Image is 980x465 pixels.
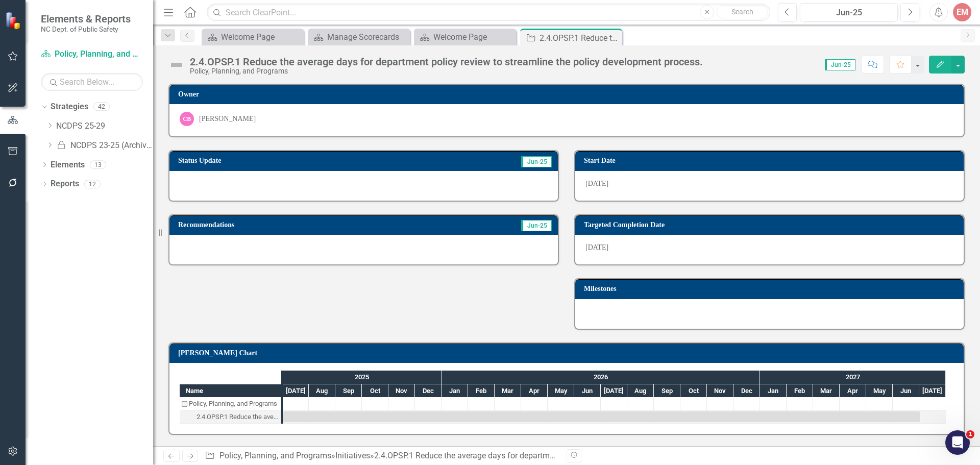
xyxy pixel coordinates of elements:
[90,160,106,169] div: 13
[219,451,331,460] a: Policy, Planning, and Programs
[442,371,760,384] div: 2026
[178,221,418,229] h3: Recommendations
[731,8,753,16] span: Search
[574,384,601,398] div: Jun
[825,59,855,70] span: Jun-25
[180,410,281,424] div: Task: Start date: 2025-07-01 End date: 2027-07-01
[335,384,362,398] div: Sep
[84,180,101,188] div: 12
[283,384,309,398] div: Jul
[189,397,277,410] div: Policy, Planning, and Programs
[733,384,760,398] div: Dec
[627,384,654,398] div: Aug
[495,384,521,398] div: Mar
[601,384,627,398] div: Jul
[283,411,920,422] div: Task: Start date: 2025-07-01 End date: 2027-07-01
[953,3,971,21] button: EM
[707,384,733,398] div: Nov
[866,384,893,398] div: May
[585,180,608,187] span: [DATE]
[442,384,468,398] div: Jan
[327,31,407,43] div: Manage Scorecards
[893,384,919,398] div: Jun
[584,285,959,292] h3: Milestones
[840,384,866,398] div: Apr
[178,90,959,98] h3: Owner
[56,120,153,132] a: NCDPS 25-29
[760,384,787,398] div: Jan
[178,349,959,357] h3: [PERSON_NAME] Chart
[803,7,894,19] div: Jun-25
[41,73,143,91] input: Search Below...
[813,384,840,398] div: Mar
[178,157,394,164] h3: Status Update
[310,31,407,43] a: Manage Scorecards
[41,25,131,33] small: NC Dept. of Public Safety
[680,384,707,398] div: Oct
[56,140,153,152] a: NCDPS 23-25 (Archive)
[468,384,495,398] div: Feb
[180,397,281,410] div: Policy, Planning, and Programs
[787,384,813,398] div: Feb
[180,112,194,126] div: CB
[919,384,946,398] div: Jul
[717,5,768,19] button: Search
[415,384,442,398] div: Dec
[180,410,281,424] div: 2.4.OPSP.1 Reduce the average days for department policy review to streamline the policy developm...
[5,11,23,29] img: ClearPoint Strategy
[221,31,301,43] div: Welcome Page
[374,451,776,460] div: 2.4.OPSP.1 Reduce the average days for department policy review to streamline the policy developm...
[93,103,110,111] div: 42
[180,384,281,397] div: Name
[362,384,388,398] div: Oct
[41,13,131,25] span: Elements & Reports
[548,384,574,398] div: May
[205,450,559,462] div: » »
[584,157,959,164] h3: Start Date
[416,31,513,43] a: Welcome Page
[966,430,974,438] span: 1
[51,101,88,113] a: Strategies
[800,3,898,21] button: Jun-25
[283,371,442,384] div: 2025
[521,220,552,231] span: Jun-25
[207,4,770,21] input: Search ClearPoint...
[584,221,959,229] h3: Targeted Completion Date
[180,397,281,410] div: Task: Policy, Planning, and Programs Start date: 2025-07-01 End date: 2025-07-02
[168,57,185,73] img: Not Defined
[190,56,703,67] div: 2.4.OPSP.1 Reduce the average days for department policy review to streamline the policy developm...
[521,384,548,398] div: Apr
[197,410,278,424] div: 2.4.OPSP.1 Reduce the average days for department policy review to streamline the policy developm...
[199,114,256,124] div: [PERSON_NAME]
[190,67,703,75] div: Policy, Planning, and Programs
[335,451,370,460] a: Initiatives
[540,32,620,44] div: 2.4.OPSP.1 Reduce the average days for department policy review to streamline the policy developm...
[204,31,301,43] a: Welcome Page
[388,384,415,398] div: Nov
[41,48,143,60] a: Policy, Planning, and Programs
[51,159,85,171] a: Elements
[521,156,552,167] span: Jun-25
[945,430,970,455] iframe: Intercom live chat
[760,371,946,384] div: 2027
[433,31,513,43] div: Welcome Page
[309,384,335,398] div: Aug
[51,178,79,190] a: Reports
[585,243,608,251] span: [DATE]
[654,384,680,398] div: Sep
